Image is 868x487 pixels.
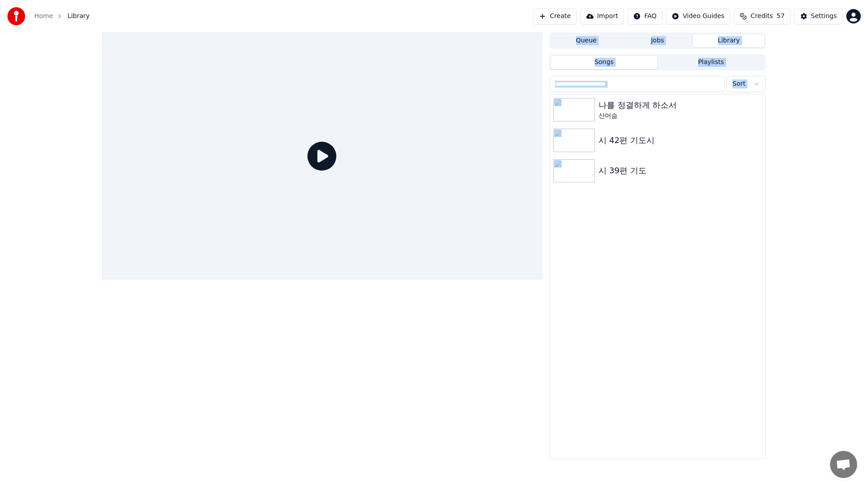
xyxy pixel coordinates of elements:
button: Video Guides [666,8,730,24]
span: Sort [732,79,745,88]
span: Credits [750,12,773,21]
button: Create [533,8,577,24]
div: 산머슴 [599,111,762,121]
button: Songs [551,56,658,69]
button: Settings [794,8,843,24]
button: Queue [551,34,622,47]
div: 나를 정결하게 하소서 [599,99,762,111]
button: Import [580,8,624,24]
a: 채팅 열기 [830,451,857,478]
a: Home [34,12,53,21]
button: Credits57 [734,8,790,24]
button: Playlists [657,56,764,69]
div: 시 42편 기도시 [599,134,762,147]
span: 57 [777,12,785,21]
div: 시 39편 기도 [599,164,762,177]
button: Jobs [622,34,693,47]
button: FAQ [627,8,662,24]
button: Library [693,34,764,47]
img: youka [7,7,25,25]
nav: breadcrumb [34,12,90,21]
span: Library [67,12,90,21]
div: Settings [811,12,837,21]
